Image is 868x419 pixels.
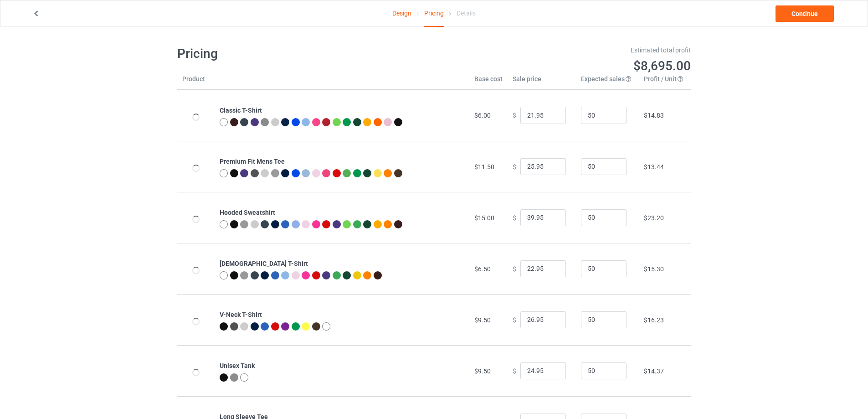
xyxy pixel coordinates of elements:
b: [DEMOGRAPHIC_DATA] T-Shirt [220,260,308,267]
b: Classic T-Shirt [220,107,262,114]
span: $11.50 [474,163,494,171]
th: Product [177,74,215,90]
span: $9.50 [474,367,491,375]
h1: Pricing [177,46,428,62]
span: $15.30 [644,265,664,273]
div: Pricing [424,0,444,27]
span: $ [513,316,516,323]
span: $8,695.00 [633,58,691,73]
b: V-Neck T-Shirt [220,311,262,318]
span: $6.50 [474,265,491,273]
span: $14.83 [644,112,664,119]
span: $ [513,367,516,374]
b: Hooded Sweatshirt [220,209,275,216]
span: $16.23 [644,316,664,324]
span: $9.50 [474,316,491,324]
span: $13.44 [644,163,664,171]
span: $ [513,163,516,170]
a: Design [392,0,411,26]
div: Estimated total profit [441,46,691,55]
img: heather_texture.png [230,373,238,382]
span: $14.37 [644,367,664,375]
th: Profit / Unit [639,74,691,90]
img: heather_texture.png [271,169,279,177]
img: heather_texture.png [261,118,269,126]
span: $ [513,112,516,119]
span: $ [513,265,516,272]
a: Continue [776,5,834,22]
span: $ [513,214,516,221]
span: $15.00 [474,214,494,222]
b: Unisex Tank [220,362,255,369]
span: $23.20 [644,214,664,222]
th: Expected sales [576,74,639,90]
th: Base cost [469,74,508,90]
div: Details [457,0,476,26]
th: Sale price [508,74,576,90]
b: Premium Fit Mens Tee [220,158,285,165]
span: $6.00 [474,112,491,119]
